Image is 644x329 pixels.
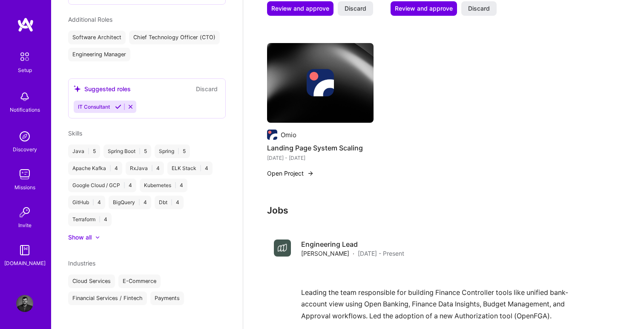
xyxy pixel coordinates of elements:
[68,213,112,226] div: Terraform 4
[16,295,33,312] img: User Avatar
[18,221,32,230] div: Invite
[18,66,32,75] div: Setup
[345,4,366,13] span: Discard
[267,43,374,123] img: cover
[103,144,151,158] div: Spring Boot 5
[178,148,179,155] span: |
[281,130,296,139] div: Omio
[14,183,35,192] div: Missions
[461,1,497,16] button: Discard
[109,196,151,209] div: BigQuery 4
[13,145,37,154] div: Discovery
[126,162,164,175] div: RxJava 4
[193,84,220,94] button: Discard
[68,16,112,23] span: Additional Roles
[358,249,404,258] span: [DATE] - Present
[301,249,349,258] span: [PERSON_NAME]
[267,130,277,140] img: Company logo
[301,240,404,249] h4: Engineering Lead
[118,274,161,288] div: E-Commerce
[16,242,33,259] img: guide book
[267,153,374,162] div: [DATE] - [DATE]
[17,17,34,32] img: logo
[68,196,105,209] div: GitHub 4
[88,148,89,155] span: |
[4,259,46,268] div: [DOMAIN_NAME]
[68,274,115,288] div: Cloud Services
[167,162,213,175] div: ELK Stack 4
[109,165,111,172] span: |
[68,144,100,158] div: Java 5
[271,4,329,13] span: Review and approve
[127,104,134,110] i: Reject
[115,104,121,110] i: Accept
[307,170,314,177] img: arrow-right
[267,205,621,216] h3: Jobs
[151,165,153,172] span: |
[68,260,95,267] span: Industries
[140,179,187,192] div: Kubernetes 4
[155,144,190,158] div: Spring 5
[68,48,130,61] div: Engineering Manager
[395,4,453,13] span: Review and approve
[68,179,136,192] div: Google Cloud / GCP 4
[150,291,184,305] div: Payments
[74,84,131,93] div: Suggested roles
[138,199,140,206] span: |
[124,182,125,189] span: |
[68,130,82,137] span: Skills
[155,196,184,209] div: Dbt 4
[16,88,33,105] img: bell
[468,4,490,13] span: Discard
[16,166,33,183] img: teamwork
[307,69,334,96] img: Company logo
[175,182,176,189] span: |
[99,216,101,223] span: |
[16,204,33,221] img: Invite
[92,199,94,206] span: |
[16,48,34,66] img: setup
[68,31,126,44] div: Software Architect
[353,249,354,258] span: ·
[16,128,33,145] img: discovery
[74,85,81,92] i: icon SuggestedTeams
[68,291,147,305] div: Financial Services / Fintech
[267,169,314,178] button: Open Project
[338,1,373,16] button: Discard
[200,165,201,172] span: |
[68,233,92,242] div: Show all
[139,148,141,155] span: |
[274,240,291,257] img: Company logo
[78,104,110,110] span: IT Consultant
[129,31,220,44] div: Chief Technology Officer (CTO)
[68,162,122,175] div: Apache Kafka 4
[267,1,333,16] button: Review and approve
[267,142,374,153] h4: Landing Page System Scaling
[10,105,40,114] div: Notifications
[171,199,172,206] span: |
[391,1,457,16] button: Review and approve
[14,295,35,312] a: User Avatar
